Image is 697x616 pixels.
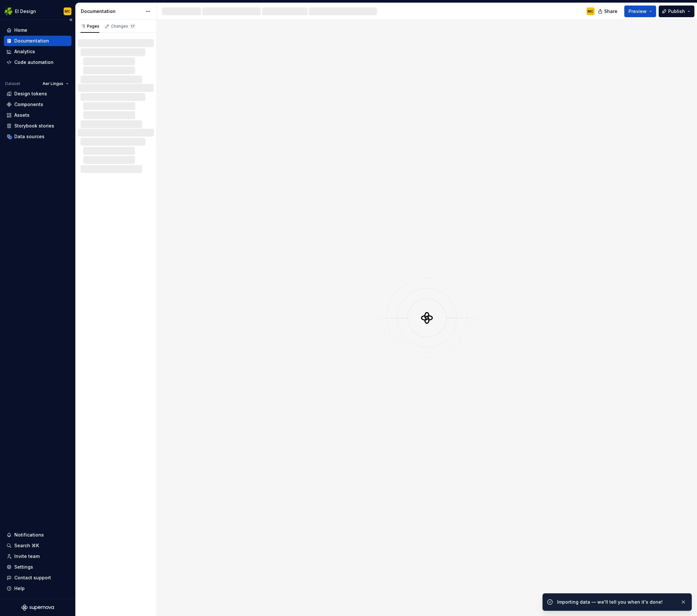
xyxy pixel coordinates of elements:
div: Design tokens [14,91,47,97]
a: Settings [4,562,71,572]
div: Notifications [14,532,44,538]
div: Settings [14,564,33,570]
div: MC [65,9,70,14]
span: Aer Lingus [43,81,63,86]
div: Pages [81,24,99,29]
div: Changes [111,24,136,29]
button: Aer Lingus [40,79,71,88]
a: Design tokens [4,89,71,99]
div: Assets [14,112,30,118]
div: MC [588,9,593,14]
div: Invite team [14,553,40,560]
a: Data sources [4,131,71,142]
svg: Supernova Logo [21,604,54,611]
span: 17 [130,24,136,29]
a: Storybook stories [4,121,71,131]
button: Contact support [4,573,71,583]
button: Publish [659,6,694,17]
button: Notifications [4,530,71,540]
a: Analytics [4,46,71,57]
div: Importing data — we'll tell you when it's done! [557,599,675,605]
button: EI DesignMC [1,4,74,18]
div: Search ⌘K [14,542,39,549]
div: Storybook stories [14,123,54,129]
a: Assets [4,110,71,120]
a: Documentation [4,36,71,46]
div: EI Design [15,8,36,15]
a: Components [4,99,71,110]
span: Publish [668,8,685,15]
div: Home [14,27,27,33]
div: Components [14,101,43,108]
a: Invite team [4,551,71,562]
span: Preview [629,8,647,15]
button: Help [4,583,71,594]
div: Code automation [14,59,54,66]
div: Analytics [14,48,35,55]
span: Share [604,8,617,15]
div: Documentation [81,8,142,15]
button: Collapse sidebar [66,15,75,24]
div: Dataset [5,81,20,86]
button: Preview [624,6,656,17]
a: Code automation [4,57,71,67]
button: Search ⌘K [4,540,71,551]
button: Share [595,6,622,17]
a: Home [4,25,71,35]
div: Contact support [14,574,51,581]
img: 56b5df98-d96d-4d7e-807c-0afdf3bdaefa.png [5,7,12,15]
div: Documentation [14,38,49,44]
div: Help [14,585,25,592]
div: Data sources [14,133,44,140]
